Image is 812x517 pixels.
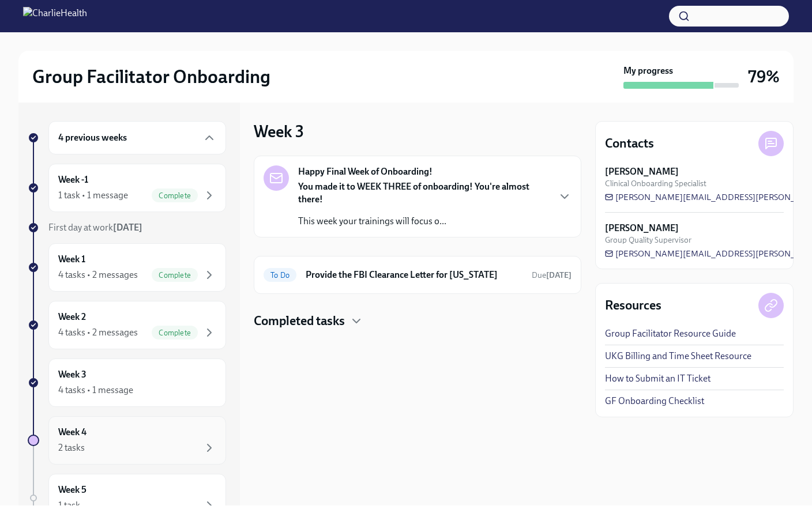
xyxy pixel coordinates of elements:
[58,269,138,281] div: 4 tasks • 2 messages
[28,416,226,465] a: Week 42 tasks
[605,222,679,235] strong: [PERSON_NAME]
[532,270,572,280] span: Due
[28,221,226,234] a: First day at work[DATE]
[254,312,345,330] h4: Completed tasks
[152,191,198,200] span: Complete
[748,66,780,87] h3: 79%
[58,368,87,381] h6: Week 3
[298,165,433,178] strong: Happy Final Week of Onboarding!
[546,270,572,280] strong: [DATE]
[58,131,127,144] h6: 4 previous weeks
[298,215,548,228] p: This week your trainings will focus o...
[23,7,87,25] img: CharlieHealth
[58,311,86,323] h6: Week 2
[48,121,226,154] div: 4 previous weeks
[48,222,142,233] span: First day at work
[298,181,529,205] strong: You made it to WEEK THREE of onboarding! You're almost there!
[113,222,142,233] strong: [DATE]
[264,271,296,280] span: To Do
[58,189,128,202] div: 1 task • 1 message
[623,65,673,77] strong: My progress
[28,358,226,407] a: Week 34 tasks • 1 message
[58,484,87,496] h6: Week 5
[605,178,706,189] span: Clinical Onboarding Specialist
[254,312,581,330] div: Completed tasks
[532,270,572,281] span: September 23rd, 2025 10:00
[264,266,572,284] a: To DoProvide the FBI Clearance Letter for [US_STATE]Due[DATE]
[152,271,198,280] span: Complete
[605,350,751,363] a: UKG Billing and Time Sheet Resource
[58,499,80,512] div: 1 task
[605,372,710,385] a: How to Submit an IT Ticket
[605,165,679,178] strong: [PERSON_NAME]
[58,426,87,439] h6: Week 4
[254,121,304,142] h3: Week 3
[28,243,226,292] a: Week 14 tasks • 2 messagesComplete
[605,297,661,314] h4: Resources
[32,65,270,88] h2: Group Facilitator Onboarding
[58,441,85,454] div: 2 tasks
[58,173,88,186] h6: Week -1
[306,269,522,281] h6: Provide the FBI Clearance Letter for [US_STATE]
[605,327,736,340] a: Group Facilitator Resource Guide
[58,384,133,397] div: 4 tasks • 1 message
[28,164,226,212] a: Week -11 task • 1 messageComplete
[605,395,704,407] a: GF Onboarding Checklist
[58,253,85,266] h6: Week 1
[605,235,691,246] span: Group Quality Supervisor
[152,329,198,337] span: Complete
[605,135,654,152] h4: Contacts
[58,326,138,339] div: 4 tasks • 2 messages
[28,301,226,349] a: Week 24 tasks • 2 messagesComplete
